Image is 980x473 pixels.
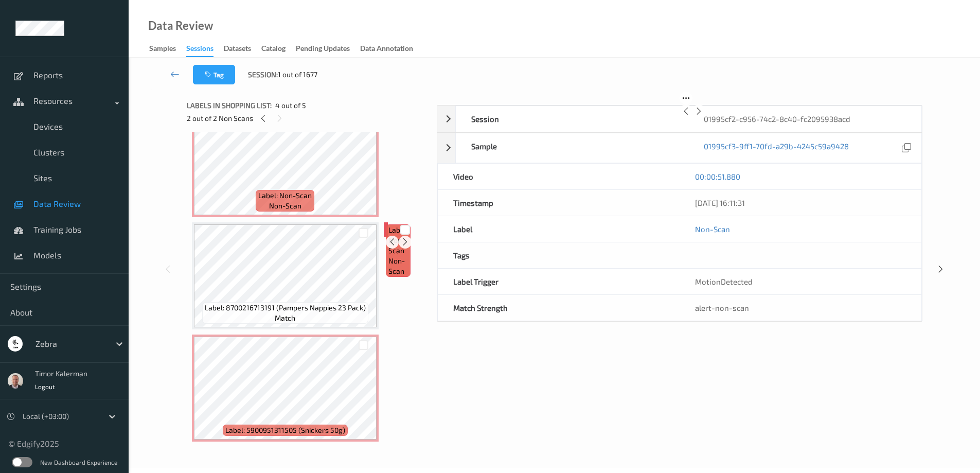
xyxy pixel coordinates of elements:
a: 00:00:51.880 [695,171,740,182]
div: Label Trigger [438,269,680,294]
span: 1 out of 1677 [278,69,317,80]
span: Session: [248,69,278,80]
span: Labels in shopping list: [187,100,272,111]
div: 01995cf2-c956-74c2-8c40-fc2095938acd [688,106,921,132]
div: alert-non-scan [695,303,906,313]
div: MotionDetected [680,269,921,294]
div: Session [456,106,688,132]
div: Match Strength [438,295,680,321]
a: Sessions [186,42,224,57]
a: Datasets [224,42,261,56]
a: Samples [149,42,186,56]
span: Label: Non-Scan [258,190,312,201]
a: Data Annotation [360,42,423,56]
div: Timestamp [438,190,680,216]
div: Datasets [224,43,251,56]
span: non-scan [269,201,301,211]
span: match [275,313,295,323]
div: Pending Updates [296,43,350,56]
div: Catalog [261,43,286,56]
a: Pending Updates [296,42,360,56]
div: Session01995cf2-c956-74c2-8c40-fc2095938acd [437,106,922,132]
div: Label [438,216,680,242]
div: Data Review [148,21,213,31]
div: Data Annotation [360,43,413,56]
div: Sessions [186,43,213,57]
span: 4 out of 5 [275,100,306,111]
div: 2 out of 2 Non Scans [187,112,430,125]
div: [DATE] 16:11:31 [695,198,906,208]
div: Tags [438,242,680,268]
span: Label: 8700216713191 (Pampers Nappies 23 Pack) [205,303,366,313]
div: Sample [456,133,688,163]
a: Non-Scan [695,224,730,234]
button: Tag [193,65,235,84]
a: Catalog [261,42,296,56]
div: Samples [149,43,176,56]
div: Video [438,164,680,189]
div: Sample01995cf3-9ff1-70fd-a29b-4245c59a9428 [437,133,922,163]
span: Label: Non-Scan [388,225,408,256]
a: 01995cf3-9ff1-70fd-a29b-4245c59a9428 [704,141,849,155]
span: non-scan [388,256,408,276]
span: Label: 5900951311505 (Snickers 50g) [225,425,345,435]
